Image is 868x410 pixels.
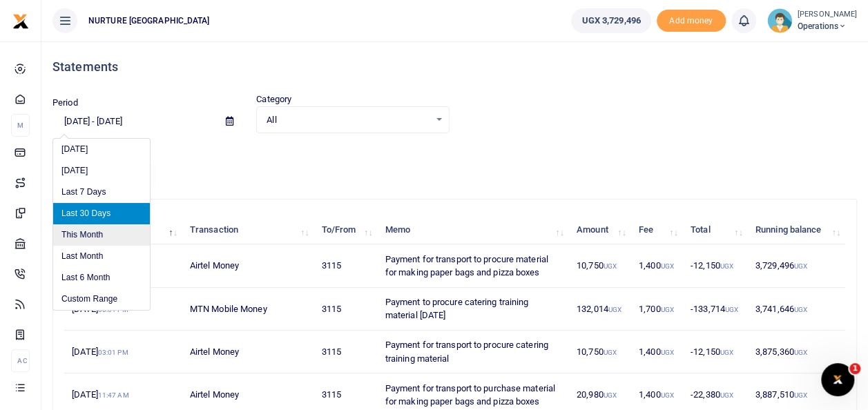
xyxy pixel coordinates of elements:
td: 3,741,646 [748,288,845,331]
h4: Statements [52,59,857,75]
small: UGX [660,306,673,313]
th: Memo: activate to sort column ascending [377,215,568,244]
small: UGX [604,349,617,356]
iframe: Intercom live chat [821,363,854,396]
img: profile-user [767,8,792,33]
td: 3115 [314,331,378,373]
td: Payment for transport to procure material for making paper bags and pizza boxes [377,244,568,287]
small: 03:01 PM [98,349,128,356]
small: UGX [604,262,617,270]
label: Category [256,92,291,106]
li: Wallet ballance [566,8,656,33]
th: Fee: activate to sort column ascending [631,215,683,244]
td: 3115 [314,288,378,331]
td: 3115 [314,244,378,287]
td: -133,714 [683,288,748,331]
small: UGX [604,391,617,399]
a: Add money [657,14,726,25]
th: Transaction: activate to sort column ascending [182,215,314,244]
td: -12,150 [683,244,748,287]
td: 10,750 [569,244,631,287]
span: 1 [849,363,860,374]
span: Add money [657,10,726,32]
span: Operations [798,20,857,32]
li: This Month [53,224,150,246]
li: Ac [11,349,30,372]
small: UGX [794,391,807,399]
small: 03:01 PM [98,306,128,313]
th: Total: activate to sort column ascending [683,215,748,244]
input: select period [52,110,215,133]
small: 11:47 AM [98,391,129,399]
span: UGX 3,729,496 [581,14,640,28]
small: UGX [660,391,673,399]
small: [PERSON_NAME] [798,9,857,21]
li: M [11,114,30,137]
a: logo-small logo-large logo-large [12,15,29,26]
span: All [267,113,429,127]
li: Toup your wallet [657,10,726,32]
p: Download [52,150,857,164]
td: Airtel Money [182,331,314,373]
td: 132,014 [569,288,631,331]
td: 1,700 [631,288,683,331]
small: UGX [608,306,621,313]
td: MTN Mobile Money [182,288,314,331]
small: UGX [660,262,673,270]
label: Period [52,96,78,110]
li: Last Month [53,246,150,267]
li: Last 7 Days [53,182,150,203]
li: Last 6 Month [53,267,150,289]
small: UGX [794,349,807,356]
small: UGX [720,262,733,270]
td: Payment for transport to procure catering training material [377,331,568,373]
td: Airtel Money [182,244,314,287]
small: UGX [794,306,807,313]
td: 1,400 [631,331,683,373]
span: NURTURE [GEOGRAPHIC_DATA] [83,14,215,27]
td: Payment to procure catering training material [DATE] [377,288,568,331]
li: Last 30 Days [53,203,150,224]
td: -12,150 [683,331,748,373]
li: [DATE] [53,160,150,182]
td: 3,875,360 [748,331,845,373]
a: profile-user [PERSON_NAME] Operations [767,8,857,33]
a: UGX 3,729,496 [571,8,650,33]
small: UGX [660,349,673,356]
td: [DATE] [64,331,182,373]
th: Amount: activate to sort column ascending [569,215,631,244]
small: UGX [725,306,738,313]
li: [DATE] [53,139,150,160]
small: UGX [720,391,733,399]
li: Custom Range [53,289,150,310]
th: Running balance: activate to sort column ascending [748,215,845,244]
td: 10,750 [569,331,631,373]
td: 1,400 [631,244,683,287]
small: UGX [720,349,733,356]
img: logo-small [12,13,29,30]
small: UGX [794,262,807,270]
td: 3,729,496 [748,244,845,287]
th: To/From: activate to sort column ascending [314,215,378,244]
